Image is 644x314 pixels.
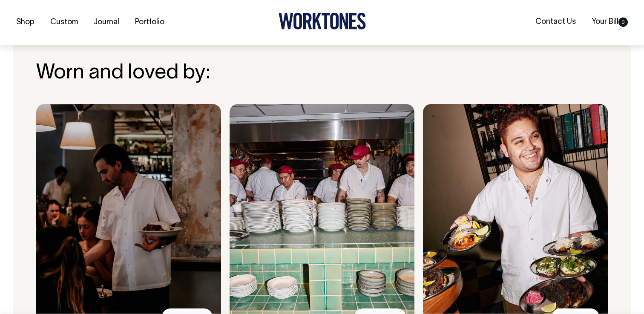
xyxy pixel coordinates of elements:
[618,17,628,27] span: 0
[47,15,81,29] a: Custom
[90,15,123,29] a: Journal
[13,15,38,29] a: Shop
[588,15,631,29] a: Your Bill0
[132,15,168,29] a: Portfolio
[532,15,579,29] a: Contact Us
[36,62,608,85] h3: Worn and loved by:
